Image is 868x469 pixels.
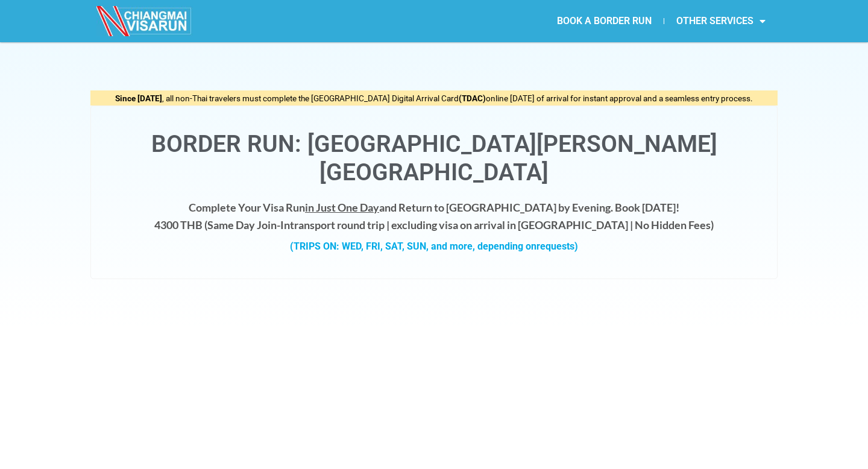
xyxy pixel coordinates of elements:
nav: Menu [434,7,778,35]
strong: (TRIPS ON: WED, FRI, SAT, SUN, and more, depending on [290,241,578,252]
a: OTHER SERVICES [664,7,778,35]
strong: Since [DATE] [115,93,162,103]
a: BOOK A BORDER RUN [545,7,664,35]
h4: Complete Your Visa Run and Return to [GEOGRAPHIC_DATA] by Evening. Book [DATE]! 4300 THB ( transp... [103,199,765,234]
strong: Same Day Join-In [207,218,290,231]
strong: (TDAC) [459,93,486,103]
h1: Border Run: [GEOGRAPHIC_DATA][PERSON_NAME][GEOGRAPHIC_DATA] [103,130,765,187]
span: , all non-Thai travelers must complete the [GEOGRAPHIC_DATA] Digital Arrival Card online [DATE] o... [115,93,753,103]
span: in Just One Day [305,201,379,214]
span: requests) [536,241,578,252]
